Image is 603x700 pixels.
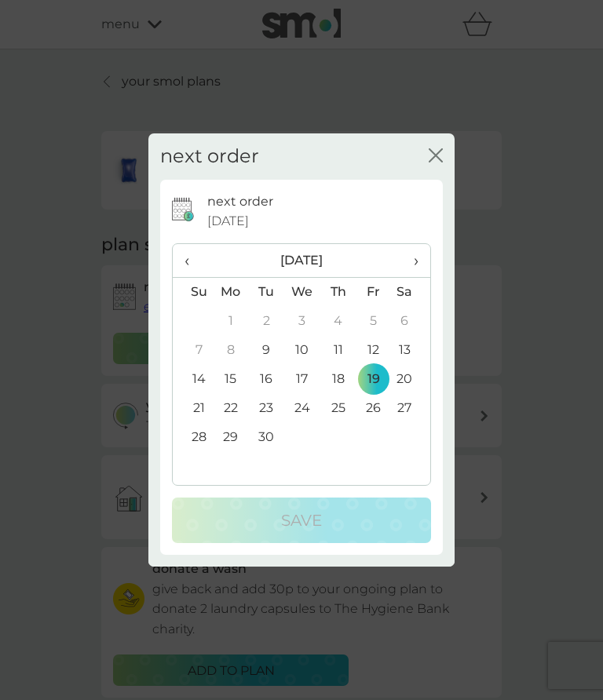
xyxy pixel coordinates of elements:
td: 6 [391,307,430,336]
td: 8 [213,336,249,365]
td: 20 [391,365,430,394]
td: 27 [391,394,430,423]
td: 29 [213,423,249,452]
td: 13 [391,336,430,365]
th: [DATE] [213,244,391,278]
td: 14 [173,365,213,394]
td: 4 [320,307,356,336]
td: 3 [284,307,320,336]
td: 15 [213,365,249,394]
td: 24 [284,394,320,423]
th: Mo [213,277,249,307]
span: ‹ [185,244,201,277]
td: 22 [213,394,249,423]
th: Sa [391,277,430,307]
td: 30 [249,423,284,452]
td: 9 [249,336,284,365]
span: › [403,244,418,277]
p: Save [281,508,322,533]
td: 23 [249,394,284,423]
td: 28 [173,423,213,452]
td: 17 [284,365,320,394]
h2: next order [160,145,259,168]
td: 21 [173,394,213,423]
td: 12 [356,336,391,365]
td: 10 [284,336,320,365]
th: Th [320,277,356,307]
td: 2 [249,307,284,336]
button: Save [172,498,431,543]
td: 7 [173,336,213,365]
th: We [284,277,320,307]
td: 11 [320,336,356,365]
th: Tu [249,277,284,307]
th: Su [173,277,213,307]
td: 25 [320,394,356,423]
td: 26 [356,394,391,423]
p: next order [207,191,273,212]
td: 5 [356,307,391,336]
td: 19 [356,365,391,394]
td: 16 [249,365,284,394]
td: 1 [213,307,249,336]
span: [DATE] [207,211,249,232]
button: close [429,148,443,165]
th: Fr [356,277,391,307]
td: 18 [320,365,356,394]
